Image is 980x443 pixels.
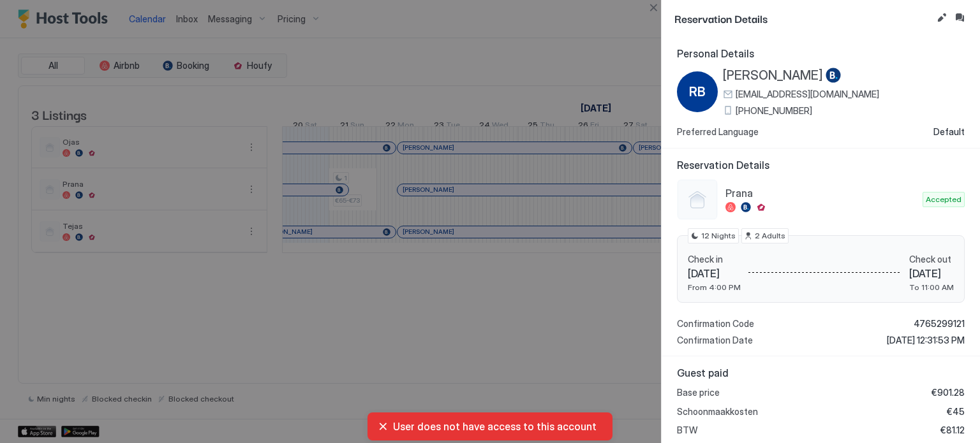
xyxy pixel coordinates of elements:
[677,406,758,418] span: Schoonmaakkosten
[909,254,954,265] span: Check out
[688,282,741,292] span: From 4:00 PM
[932,387,965,398] span: €901.28
[677,335,753,346] span: Confirmation Date
[755,230,785,242] span: 2 Adults
[688,267,741,280] span: [DATE]
[933,126,965,138] span: Default
[677,126,759,138] span: Preferred Language
[677,367,965,379] span: Guest paid
[725,187,917,200] span: Prana
[677,159,965,171] span: Reservation Details
[677,318,754,330] span: Confirmation Code
[952,10,967,25] button: Inbox
[723,68,823,84] span: [PERSON_NAME]
[887,335,965,346] span: [DATE] 12:31:53 PM
[736,89,879,100] span: [EMAIL_ADDRESS][DOMAIN_NAME]
[909,267,954,280] span: [DATE]
[934,10,949,25] button: Edit reservation
[909,282,954,292] span: To 11:00 AM
[947,406,965,418] span: €45
[677,387,720,398] span: Base price
[689,82,706,101] span: RB
[701,230,736,242] span: 12 Nights
[677,47,965,60] span: Personal Details
[926,194,961,205] span: Accepted
[688,254,741,265] span: Check in
[674,10,932,26] span: Reservation Details
[914,318,965,330] span: 4765299121
[736,105,812,117] span: [PHONE_NUMBER]
[393,420,602,433] span: User does not have access to this account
